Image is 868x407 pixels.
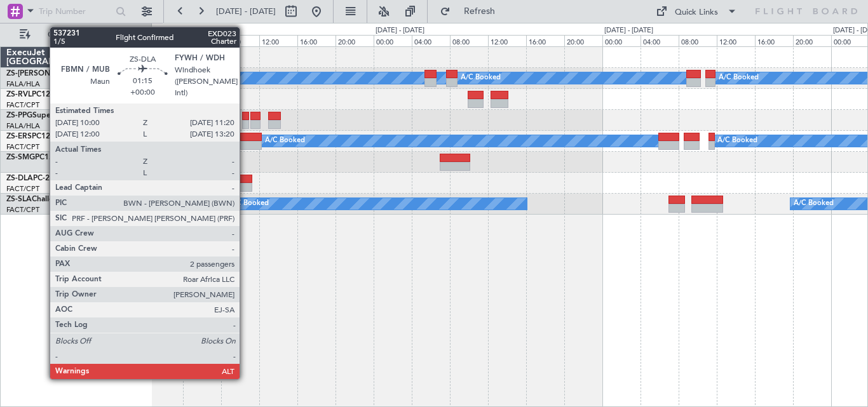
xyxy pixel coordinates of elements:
[604,25,653,36] div: [DATE] - [DATE]
[39,2,112,21] input: Trip Number
[6,205,39,215] a: FACT/CPT
[6,70,80,77] span: ZS-[PERSON_NAME]
[145,35,183,46] div: 00:00
[6,154,35,161] span: ZS-SMG
[6,91,65,98] a: ZS-RVLPC12/NG
[675,6,718,19] div: Quick Links
[265,131,305,150] div: A/C Booked
[6,184,39,194] a: FACT/CPT
[717,35,755,46] div: 12:00
[6,175,54,182] a: ZS-DLAPC-24
[717,131,757,150] div: A/C Booked
[719,69,759,88] div: A/C Booked
[33,30,134,39] span: Only With Activity
[679,35,717,46] div: 08:00
[6,154,53,161] a: ZS-SMGPC12
[793,35,831,46] div: 20:00
[6,133,32,140] span: ZS-ERS
[336,35,374,46] div: 20:00
[229,194,269,213] div: A/C Booked
[755,35,793,46] div: 16:00
[6,112,102,119] a: ZS-PPGSuper King Air 200
[259,35,297,46] div: 12:00
[526,35,564,46] div: 16:00
[6,112,32,119] span: ZS-PPG
[453,7,506,16] span: Refresh
[649,1,743,22] button: Quick Links
[297,35,336,46] div: 16:00
[6,91,32,98] span: ZS-RVL
[6,142,39,152] a: FACT/CPT
[6,70,135,77] a: ZS-[PERSON_NAME]Challenger 604
[6,121,40,131] a: FALA/HLA
[412,35,450,46] div: 04:00
[641,35,679,46] div: 04:00
[6,196,32,203] span: ZS-SLA
[6,79,40,89] a: FALA/HLA
[6,133,50,140] a: ZS-ERSPC12
[461,69,501,88] div: A/C Booked
[602,35,641,46] div: 00:00
[14,25,138,45] button: Only With Activity
[488,35,526,46] div: 12:00
[6,100,39,110] a: FACT/CPT
[6,196,86,203] a: ZS-SLAChallenger 350
[154,25,203,36] div: [DATE] - [DATE]
[434,1,510,22] button: Refresh
[6,175,33,182] span: ZS-DLA
[376,25,424,36] div: [DATE] - [DATE]
[564,35,602,46] div: 20:00
[450,35,488,46] div: 08:00
[216,6,276,17] span: [DATE] - [DATE]
[183,35,221,46] div: 04:00
[221,35,259,46] div: 08:00
[374,35,412,46] div: 00:00
[794,194,834,213] div: A/C Booked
